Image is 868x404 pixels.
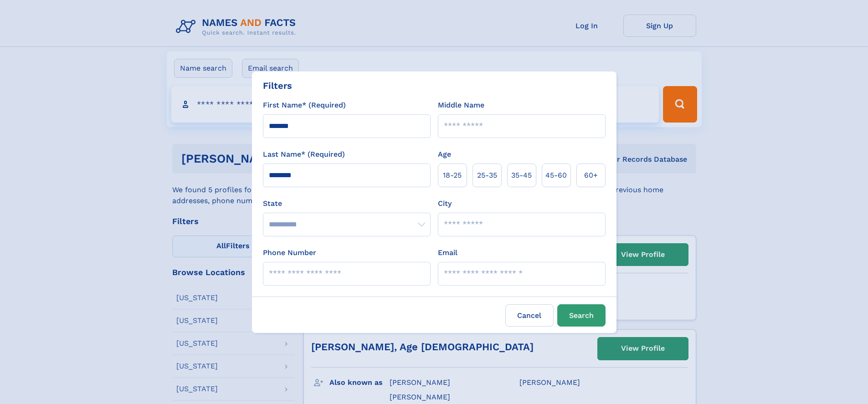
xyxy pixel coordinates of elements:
label: State [263,198,431,209]
div: Filters [263,79,292,92]
label: Email [438,247,457,258]
label: Phone Number [263,247,316,258]
span: 18‑25 [443,170,462,181]
span: 60+ [584,170,598,181]
label: Cancel [505,304,554,327]
label: Age [438,149,451,160]
span: 35‑45 [511,170,532,181]
label: First Name* (Required) [263,100,346,111]
label: City [438,198,452,209]
span: 45‑60 [545,170,567,181]
button: Search [557,304,606,327]
label: Middle Name [438,100,484,111]
span: 25‑35 [477,170,497,181]
label: Last Name* (Required) [263,149,345,160]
